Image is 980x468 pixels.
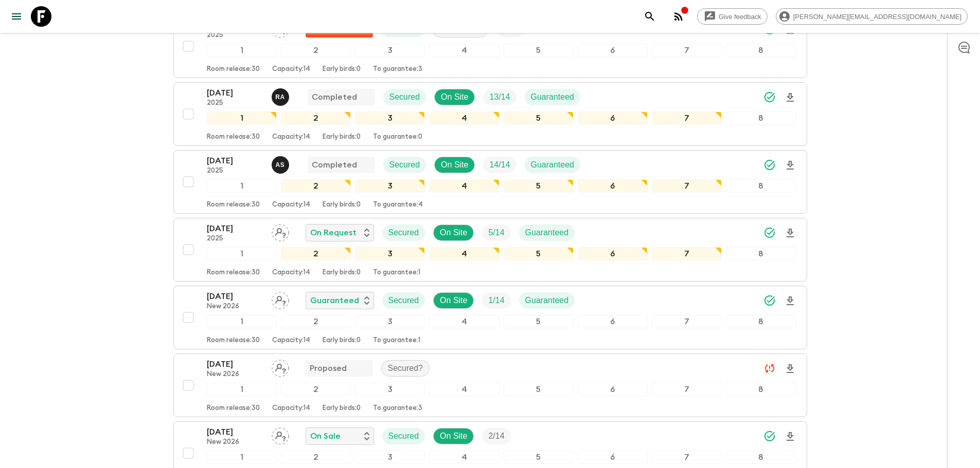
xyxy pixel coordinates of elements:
p: 13 / 14 [489,91,510,103]
p: Early birds: 0 [323,133,361,141]
div: 5 [504,451,574,464]
div: Trip Fill [482,292,510,309]
p: New 2026 [207,370,263,379]
p: Early birds: 0 [323,336,361,345]
p: Room release: 30 [207,201,260,209]
p: 2025 [207,31,263,40]
p: 2 / 14 [488,430,504,442]
div: 4 [429,111,499,125]
div: 2 [281,383,351,396]
svg: Download Onboarding [784,227,796,239]
div: 3 [355,179,425,193]
div: 4 [429,44,499,57]
div: 1 [207,315,277,328]
svg: Download Onboarding [784,295,796,307]
button: [DATE]2025Agnis SirmaisCompletedSecuredOn SiteTrip FillGuaranteed12345678Room release:30Capacity:... [173,150,807,214]
p: Early birds: 0 [323,65,361,73]
div: 5 [504,111,574,125]
p: On Request [310,227,357,239]
span: Raivis Aire [272,91,291,100]
div: 7 [652,315,722,328]
div: 4 [429,315,499,328]
span: Assign pack leader [272,430,289,439]
svg: Synced Successfully [763,294,776,307]
div: Secured [382,428,425,444]
div: 8 [726,247,796,260]
div: Trip Fill [483,89,516,105]
p: Secured [388,227,419,239]
button: menu [6,6,27,27]
p: Capacity: 14 [272,269,310,277]
div: On Site [434,157,475,173]
span: Agnis Sirmais [272,159,291,167]
div: 5 [504,315,574,328]
div: 8 [726,179,796,193]
p: To guarantee: 4 [373,201,423,209]
svg: Unable to sync - Check prices and secured [763,362,776,375]
p: Capacity: 14 [272,404,310,413]
p: On Site [440,227,467,239]
p: Guaranteed [531,91,575,103]
button: [DATE]2025Assign pack leaderOn RequestSecuredOn SiteTrip FillGuaranteed12345678Room release:30Cap... [173,218,807,282]
svg: Synced Successfully [763,91,776,103]
p: To guarantee: 3 [373,65,422,73]
a: Give feedback [697,8,768,25]
p: Room release: 30 [207,404,260,413]
div: On Site [433,292,474,309]
div: 8 [726,451,796,464]
p: New 2026 [207,438,263,446]
p: To guarantee: 0 [373,133,422,141]
p: On Site [441,159,468,171]
div: 8 [726,44,796,57]
div: 2 [281,247,351,260]
div: 7 [652,111,722,125]
svg: Synced Successfully [763,430,776,442]
span: [PERSON_NAME][EMAIL_ADDRESS][DOMAIN_NAME] [788,13,967,21]
p: Secured [389,91,420,103]
p: Room release: 30 [207,269,260,277]
div: On Site [433,224,474,241]
p: Secured [388,430,419,442]
p: Room release: 30 [207,336,260,345]
p: Early birds: 0 [323,201,361,209]
div: 5 [504,247,574,260]
svg: Synced Successfully [763,227,776,239]
span: Give feedback [713,13,767,21]
p: Early birds: 0 [323,269,361,277]
div: Trip Fill [483,157,516,173]
p: Completed [312,159,357,171]
p: [DATE] [207,358,263,370]
button: [DATE]2025Assign pack leaderFlash Pack cancellationSecuredNot On SiteTrip Fill12345678Room releas... [173,14,807,78]
p: 14 / 14 [489,159,510,171]
span: Assign pack leader [272,227,289,235]
span: Assign pack leader [272,363,289,371]
svg: Download Onboarding [784,363,796,375]
div: Trip Fill [482,428,510,444]
div: 6 [578,315,648,328]
div: 7 [652,383,722,396]
button: [DATE]New 2026Assign pack leaderProposedSecured?12345678Room release:30Capacity:14Early birds:0To... [173,353,807,417]
svg: Download Onboarding [784,159,796,172]
div: 6 [578,383,648,396]
div: 2 [281,179,351,193]
div: 3 [355,247,425,260]
p: [DATE] [207,426,263,438]
p: Guaranteed [531,159,575,171]
p: Capacity: 14 [272,336,310,345]
div: 1 [207,383,277,396]
button: search adventures [639,6,660,27]
p: Early birds: 0 [323,404,361,413]
button: [DATE]New 2026Assign pack leaderGuaranteedSecuredOn SiteTrip FillGuaranteed12345678Room release:3... [173,286,807,349]
p: Completed [312,91,357,103]
div: 7 [652,179,722,193]
div: 5 [504,179,574,193]
p: On Site [440,430,467,442]
p: [DATE] [207,222,263,235]
div: Trip Fill [482,224,510,241]
div: 8 [726,383,796,396]
div: 1 [207,179,277,193]
p: Capacity: 14 [272,201,310,209]
p: 2025 [207,99,263,107]
div: Secured [382,224,425,241]
p: To guarantee: 3 [373,404,422,413]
